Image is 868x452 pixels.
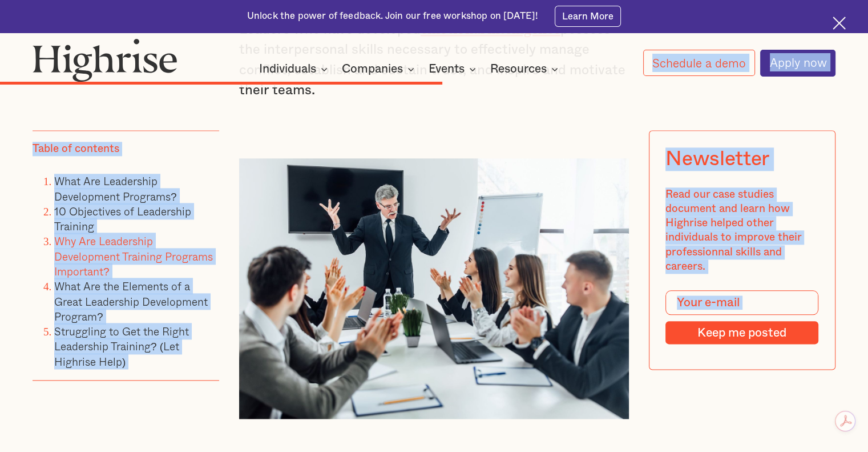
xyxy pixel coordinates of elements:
a: Schedule a demo [643,50,755,76]
img: Professionals are welcomed to leadership program [239,158,629,419]
div: Events [429,62,479,76]
div: Events [429,62,465,76]
form: Modal Form [666,290,819,345]
div: Table of contents [33,142,119,156]
a: Learn More [555,6,621,26]
a: Apply now [760,50,835,77]
a: What Are the Elements of a Great Leadership Development Program? [54,278,208,325]
div: Individuals [259,62,316,76]
div: Individuals [259,62,331,76]
div: Unlock the power of feedback. Join our free workshop on [DATE]! [247,10,538,23]
img: Cross icon [833,17,846,30]
input: Your e-mail [666,290,819,315]
a: 10 Objectives of Leadership Training [54,203,191,234]
div: Read our case studies document and learn how Highrise helped other individuals to improve their p... [666,187,819,274]
div: Resources [490,62,547,76]
div: Newsletter [666,147,769,171]
div: Companies [342,62,418,76]
input: Keep me posted [666,321,819,344]
div: Companies [342,62,403,76]
img: Highrise logo [33,38,177,82]
div: Resources [490,62,562,76]
a: Why Are Leadership Development Training Programs Important? [54,233,213,279]
a: What Are Leadership Development Programs? [54,173,177,204]
a: Struggling to Get the Right Leadership Training? (Let Highrise Help) [54,323,189,370]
